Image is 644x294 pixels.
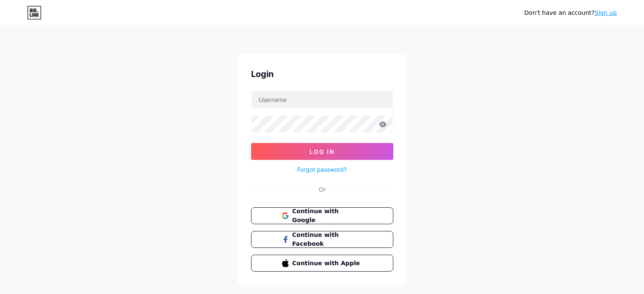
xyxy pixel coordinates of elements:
[292,207,362,225] span: Continue with Google
[310,148,334,155] span: Log In
[292,231,362,248] span: Continue with Facebook
[524,8,617,17] div: Don't have an account?
[251,255,393,272] button: Continue with Apple
[251,143,393,160] button: Log In
[251,231,393,248] button: Continue with Facebook
[252,91,393,108] input: Username
[292,259,362,268] span: Continue with Apple
[319,185,326,194] div: Or
[297,165,347,174] a: Forgot password?
[251,207,393,224] button: Continue with Google
[251,68,393,80] div: Login
[594,9,617,16] a: Sign up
